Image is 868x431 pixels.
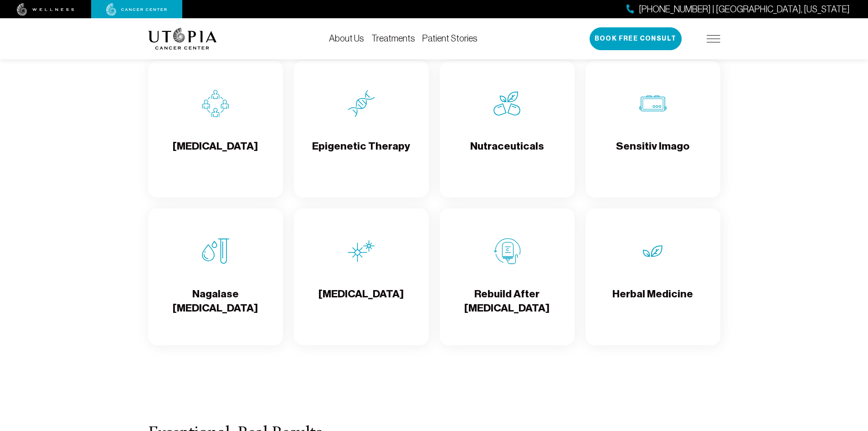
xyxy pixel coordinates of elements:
[348,90,375,117] img: Epigenetic Therapy
[707,35,720,42] img: icon-hamburger
[155,287,276,317] h4: Nagalase [MEDICAL_DATA]
[148,28,217,50] img: logo
[493,90,521,117] img: Nutraceuticals
[371,33,415,43] a: Treatments
[627,3,850,16] a: [PHONE_NUMBER] | [GEOGRAPHIC_DATA], [US_STATE]
[612,287,693,317] h4: Herbal Medicine
[348,238,375,265] img: Hyperthermia
[590,27,682,50] button: Book Free Consult
[440,61,575,197] a: NutraceuticalsNutraceuticals
[422,33,478,43] a: Patient Stories
[294,208,429,345] a: Hyperthermia[MEDICAL_DATA]
[440,208,575,345] a: Rebuild After ChemoRebuild After [MEDICAL_DATA]
[639,3,850,16] span: [PHONE_NUMBER] | [GEOGRAPHIC_DATA], [US_STATE]
[294,61,429,197] a: Epigenetic TherapyEpigenetic Therapy
[639,90,667,117] img: Sensitiv Imago
[470,139,544,169] h4: Nutraceuticals
[493,238,521,265] img: Rebuild After Chemo
[586,208,720,345] a: Herbal MedicineHerbal Medicine
[106,3,167,16] img: cancer center
[312,139,410,169] h4: Epigenetic Therapy
[148,208,283,345] a: Nagalase Blood TestNagalase [MEDICAL_DATA]
[318,287,404,317] h4: [MEDICAL_DATA]
[616,139,689,169] h4: Sensitiv Imago
[447,287,567,317] h4: Rebuild After [MEDICAL_DATA]
[173,139,258,169] h4: [MEDICAL_DATA]
[202,238,229,265] img: Nagalase Blood Test
[202,90,229,117] img: Group Therapy
[639,238,667,265] img: Herbal Medicine
[586,61,720,197] a: Sensitiv ImagoSensitiv Imago
[329,33,364,43] a: About Us
[148,61,283,197] a: Group Therapy[MEDICAL_DATA]
[17,3,74,16] img: wellness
